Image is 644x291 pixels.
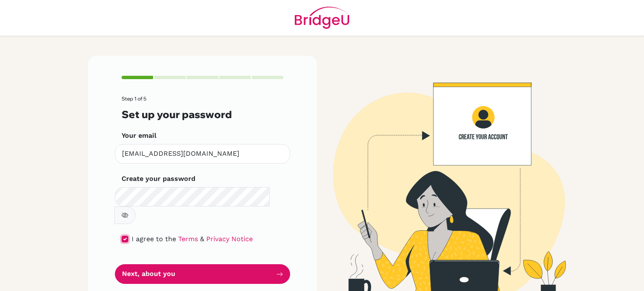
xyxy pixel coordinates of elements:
[115,264,290,284] button: Next, about you
[122,174,195,184] label: Create your password
[122,131,156,141] label: Your email
[132,235,176,243] span: I agree to the
[200,235,204,243] span: &
[115,144,290,164] input: Insert your email*
[122,95,146,102] span: Step 1 of 5
[178,235,198,243] a: Terms
[122,108,283,121] h3: Set up your password
[206,235,253,243] a: Privacy Notice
